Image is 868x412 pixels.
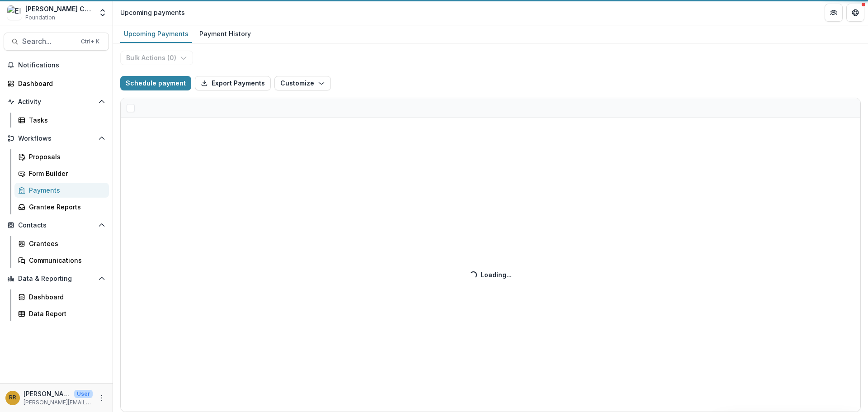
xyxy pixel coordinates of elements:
[120,25,192,43] a: Upcoming Payments
[14,166,109,181] a: Form Builder
[24,398,93,407] p: [PERSON_NAME][EMAIL_ADDRESS][DOMAIN_NAME]
[7,5,22,20] img: Ella Fitzgerald Charitable Foundation
[18,135,94,142] span: Workflows
[120,51,193,65] button: Bulk Actions (0)
[4,131,109,146] button: Open Workflows
[9,395,16,401] div: Randal Rosman
[18,98,94,106] span: Activity
[14,306,109,321] a: Data Report
[74,390,93,398] p: User
[14,183,109,198] a: Payments
[29,309,102,318] div: Data Report
[120,27,192,40] div: Upcoming Payments
[29,169,102,178] div: Form Builder
[79,37,101,47] div: Ctrl + K
[4,95,109,109] button: Open Activity
[4,271,109,286] button: Open Data & Reporting
[29,202,102,212] div: Grantee Reports
[4,33,109,51] button: Search...
[4,218,109,232] button: Open Contacts
[29,152,102,161] div: Proposals
[29,292,102,302] div: Dashboard
[22,37,75,46] span: Search...
[96,4,109,22] button: Open entity switcher
[4,58,109,72] button: Notifications
[4,76,109,91] a: Dashboard
[25,4,93,14] div: [PERSON_NAME] Charitable Foundation
[14,149,109,164] a: Proposals
[96,393,107,403] button: More
[196,25,255,43] a: Payment History
[14,199,109,214] a: Grantee Reports
[29,185,102,195] div: Payments
[18,62,105,69] span: Notifications
[825,4,843,22] button: Partners
[18,222,94,229] span: Contacts
[120,8,185,17] div: Upcoming payments
[29,256,102,265] div: Communications
[29,239,102,248] div: Grantees
[29,115,102,125] div: Tasks
[18,275,94,283] span: Data & Reporting
[18,79,102,88] div: Dashboard
[14,113,109,128] a: Tasks
[846,4,864,22] button: Get Help
[25,14,55,22] span: Foundation
[14,253,109,268] a: Communications
[196,27,255,40] div: Payment History
[117,6,189,19] nav: breadcrumb
[14,289,109,304] a: Dashboard
[14,236,109,251] a: Grantees
[24,389,71,398] p: [PERSON_NAME]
